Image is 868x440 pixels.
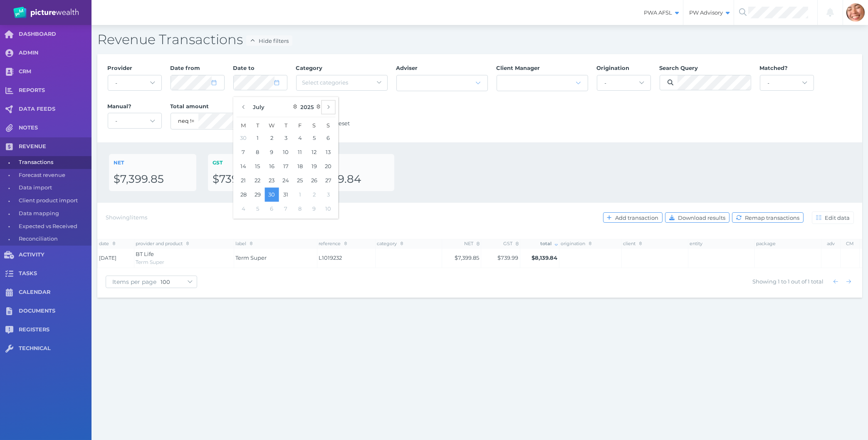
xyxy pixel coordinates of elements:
[676,214,729,221] span: Download results
[321,173,335,187] button: 27
[257,37,292,44] span: Hide filters
[213,159,223,166] span: GST
[293,173,307,187] button: 25
[250,187,265,201] button: 29
[540,241,558,246] span: total
[293,120,307,131] span: F
[19,326,91,333] span: REGISTERS
[136,251,154,257] span: BT Life
[98,249,134,268] td: [DATE]
[333,120,354,127] span: Reset
[19,270,91,277] span: TASKS
[213,172,291,186] div: $739.99
[19,251,91,259] span: ACTIVITY
[250,131,265,145] button: 1
[19,308,91,315] span: DOCUMENTS
[19,87,91,94] span: REPORTS
[752,278,823,285] span: Showing 1 to 1 out of 1 total
[19,143,91,150] span: REVENUE
[464,241,480,246] span: NET
[688,239,755,248] th: entity
[114,172,192,186] div: $7,399.85
[503,241,519,246] span: GST
[265,120,279,131] span: W
[19,68,91,75] span: CRM
[321,187,335,201] button: 3
[250,120,265,131] span: T
[319,254,374,262] span: L1019232
[841,239,860,248] th: CM
[812,211,854,224] button: Edit data
[265,187,279,201] button: 30
[99,241,116,246] span: date
[319,241,347,246] span: reference
[307,145,321,159] button: 12
[307,201,321,216] button: 9
[613,214,662,221] span: Add transaction
[265,201,279,216] button: 6
[760,65,788,71] span: Matched?
[265,131,279,145] button: 2
[307,187,321,201] button: 2
[250,201,265,216] button: 5
[377,241,403,246] span: category
[683,9,734,16] span: PW Advisory
[236,241,253,246] span: label
[307,173,321,187] button: 26
[321,201,335,216] button: 10
[236,120,250,131] span: M
[321,131,335,145] button: 6
[19,106,91,113] span: DATA FEEDS
[233,65,255,71] span: Date to
[265,159,279,173] button: 16
[279,131,293,145] button: 3
[108,65,133,71] span: Provider
[19,124,91,132] span: NOTES
[236,254,267,261] span: Term Super
[293,201,307,216] button: 8
[279,201,293,216] button: 7
[732,212,804,223] button: Remap transactions
[236,145,250,159] button: 7
[136,241,189,246] span: provider and product
[821,239,841,248] th: adv
[307,131,321,145] button: 5
[236,159,250,173] button: 14
[108,103,132,109] span: Manual?
[19,156,89,169] span: Transactions
[293,145,307,159] button: 11
[302,79,349,86] span: Select categories
[498,254,519,261] span: $739.99
[106,278,161,286] span: Items per page
[497,65,540,71] span: Client Manager
[279,173,293,187] button: 24
[843,276,854,287] button: Show next page
[114,159,124,166] span: NET
[846,3,865,22] img: Sabrina Mena
[106,214,147,221] span: Showing 1 items
[597,65,630,71] span: Origination
[19,181,89,194] span: Data import
[250,173,265,187] button: 22
[19,233,89,246] span: Reconciliation
[265,145,279,159] button: 9
[396,65,418,71] span: Adviser
[13,7,79,18] img: PW
[19,345,91,352] span: TECHNICAL
[236,173,250,187] button: 21
[317,249,376,268] td: L1019232
[279,120,293,131] span: T
[823,214,853,221] span: Edit data
[19,50,91,57] span: ADMIN
[831,276,841,287] button: Show previous page
[296,65,323,71] span: Category
[136,259,165,265] span: Term Super
[178,113,194,129] select: eq = equals; neq = not equals; lt = less than; gt = greater than
[321,159,335,173] button: 20
[19,220,89,233] span: Expected vs Received
[561,241,592,246] span: origination
[293,187,307,201] button: 1
[743,214,803,221] span: Remap transactions
[660,65,698,71] span: Search Query
[279,145,293,159] button: 10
